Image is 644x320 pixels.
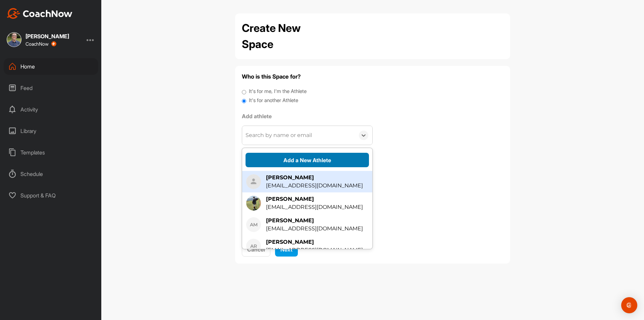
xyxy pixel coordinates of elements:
div: [PERSON_NAME] [266,217,363,225]
img: square_a04eefa3763ca646f1ffc82b49599f12.jpg [246,196,261,211]
div: Support & FAQ [4,187,98,204]
div: CoachNow [25,41,56,47]
div: AM [246,217,261,232]
h4: Who is this Space for? [242,73,503,81]
img: CoachNow [7,8,72,19]
span: Cancel [247,246,265,253]
img: zMR65xoIaNJnYhBR8k16oAdA3Eiv8JMAAHKuhGeyN9KQAAAABJRU5ErkJggg== [246,174,261,189]
div: Search by name or email [246,131,312,139]
img: square_6c55294fa640ad56a0c732611fbcb6d8.jpg [7,32,21,47]
div: [EMAIL_ADDRESS][DOMAIN_NAME] [266,225,363,233]
div: Library [4,123,98,139]
button: Cancel [242,242,270,257]
div: [PERSON_NAME] [266,174,363,182]
div: Activity [4,101,98,118]
div: [EMAIL_ADDRESS][DOMAIN_NAME] [266,246,363,254]
div: [EMAIL_ADDRESS][DOMAIN_NAME] [266,182,363,190]
div: [PERSON_NAME] [25,34,69,39]
div: [PERSON_NAME] [266,195,363,203]
label: It's for another Athlete [249,97,298,104]
div: Feed [4,80,98,96]
button: Add a New Athlete [246,153,369,167]
div: [PERSON_NAME] [266,238,363,246]
div: Templates [4,144,98,161]
div: [EMAIL_ADDRESS][DOMAIN_NAME] [266,203,363,211]
h2: Create New Space [242,20,332,52]
label: It's for me, I'm the Athlete [249,88,307,95]
div: AR [246,239,261,254]
button: Next [275,242,298,257]
div: Open Intercom Messenger [621,297,637,313]
label: Add athlete [242,112,373,120]
div: Home [4,58,98,75]
div: Schedule [4,166,98,182]
span: Next [280,246,292,253]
